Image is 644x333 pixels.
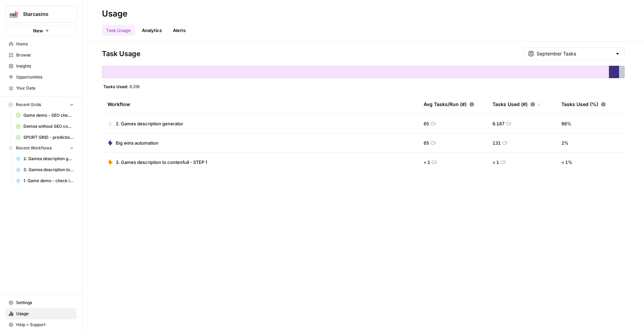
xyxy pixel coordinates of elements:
[107,120,183,127] a: 2. Games description generator
[6,50,77,61] a: Browse
[6,319,77,330] button: Help + Support
[23,134,74,141] span: SPORT GRID - prediction articles
[102,25,135,36] a: Task Usage
[16,145,52,151] span: Recent Workflows
[6,61,77,72] a: Insights
[23,167,74,173] span: 3. Games description to contenfull - STEP 1
[103,84,128,89] span: Tasks Used:
[561,159,572,166] span: < 1 %
[102,8,127,19] div: Usage
[492,159,499,166] span: < 1
[129,84,139,89] span: 6.318
[8,8,20,20] img: Starcasino Logo
[16,311,74,317] span: Usage
[561,120,571,127] span: 98 %
[424,95,474,114] div: Avg Tasks/Run (#)
[16,41,74,47] span: Home
[492,139,501,146] span: 131
[16,102,41,108] span: Recent Grids
[424,139,429,146] span: 65
[6,83,77,94] a: Your Data
[6,143,77,153] button: Recent Workflows
[107,95,413,114] div: Workflow
[23,156,74,162] span: 2. Games description generator
[537,50,612,57] input: September Tasks
[13,121,77,132] a: Demos without SEO content
[13,153,77,164] a: 2. Games description generator
[13,164,77,175] a: 3. Games description to contenfull - STEP 1
[424,120,429,127] span: 65
[107,139,158,146] a: Big wins automation
[492,95,541,114] div: Tasks Used (#)
[561,95,606,114] div: Tasks Used (%)
[23,11,65,18] span: Starcasino
[138,25,166,36] a: Analytics
[6,6,77,23] button: Workspace: Starcasino
[6,308,77,319] a: Usage
[23,112,74,118] span: Game demo - SEO check - ALL GAMES
[23,178,74,184] span: 1. Game demo - check if SEO text exist
[13,110,77,121] a: Game demo - SEO check - ALL GAMES
[6,100,77,110] button: Recent Grids
[116,159,207,166] span: 3. Games description to contenfull - STEP 1
[561,139,569,146] span: 2 %
[6,297,77,308] a: Settings
[13,175,77,186] a: 1. Game demo - check if SEO text exist
[6,72,77,83] a: Opportunities
[102,49,141,59] span: Task Usage
[107,159,207,166] a: 3. Games description to contenfull - STEP 1
[116,139,158,146] span: Big wins automation
[23,123,74,129] span: Demos without SEO content
[6,39,77,50] a: Home
[16,52,74,58] span: Browse
[16,63,74,69] span: Insights
[13,132,77,143] a: SPORT GRID - prediction articles
[424,159,430,166] span: < 1
[16,85,74,91] span: Your Data
[16,322,74,328] span: Help + Support
[116,120,183,127] span: 2. Games description generator
[492,120,505,127] span: 6.187
[169,25,190,36] a: Alerts
[33,27,43,34] span: New
[16,74,74,80] span: Opportunities
[6,25,77,36] button: New
[16,300,74,306] span: Settings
